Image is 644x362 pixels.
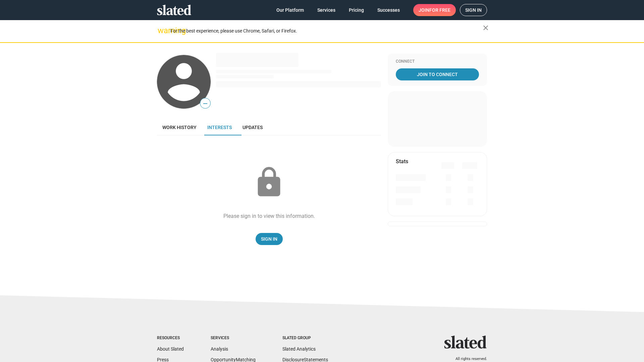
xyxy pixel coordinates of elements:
[372,4,405,16] a: Successes
[223,213,315,220] div: Please sign in to view this information.
[256,233,283,245] a: Sign In
[312,4,341,16] a: Services
[211,336,256,341] div: Services
[465,4,482,16] span: Sign in
[158,26,166,35] mat-icon: warning
[202,119,237,135] a: Interests
[271,4,309,16] a: Our Platform
[200,99,210,108] span: —
[162,125,197,130] span: Work history
[429,4,450,16] span: for free
[243,125,263,130] span: Updates
[157,119,202,135] a: Work history
[207,125,232,130] span: Interests
[349,4,364,16] span: Pricing
[276,4,304,16] span: Our Platform
[413,4,456,16] a: Joinfor free
[237,119,268,135] a: Updates
[396,59,479,64] div: Connect
[170,26,483,36] div: For the best experience, please use Chrome, Safari, or Firefox.
[211,346,228,352] a: Analysis
[252,166,286,199] mat-icon: lock
[397,68,478,80] span: Join To Connect
[282,346,316,352] a: Slated Analytics
[157,336,184,341] div: Resources
[317,4,335,16] span: Services
[157,346,184,352] a: About Slated
[419,4,450,16] span: Join
[482,24,490,32] mat-icon: close
[396,158,408,165] mat-card-title: Stats
[261,233,277,245] span: Sign In
[343,4,369,16] a: Pricing
[282,336,328,341] div: Slated Group
[460,4,487,16] a: Sign in
[396,68,479,80] a: Join To Connect
[377,4,400,16] span: Successes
